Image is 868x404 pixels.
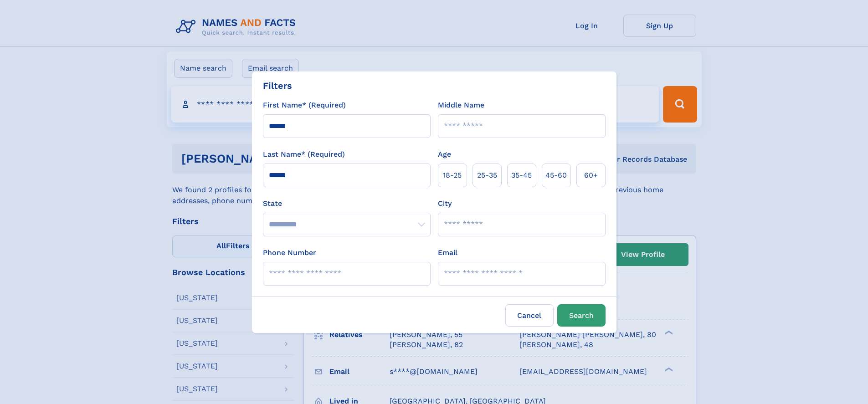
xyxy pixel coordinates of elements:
span: 18‑25 [443,170,462,181]
span: 45‑60 [545,170,567,181]
label: City [438,198,452,209]
button: Search [557,304,606,327]
label: First Name* (Required) [263,100,346,111]
label: Email [438,247,457,258]
span: 60+ [584,170,598,181]
label: State [263,198,431,209]
label: Last Name* (Required) [263,149,345,160]
label: Cancel [505,304,554,327]
label: Phone Number [263,247,316,258]
span: 35‑45 [511,170,532,181]
span: 25‑35 [477,170,497,181]
label: Age [438,149,451,160]
label: Middle Name [438,100,484,111]
div: Filters [263,79,292,92]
